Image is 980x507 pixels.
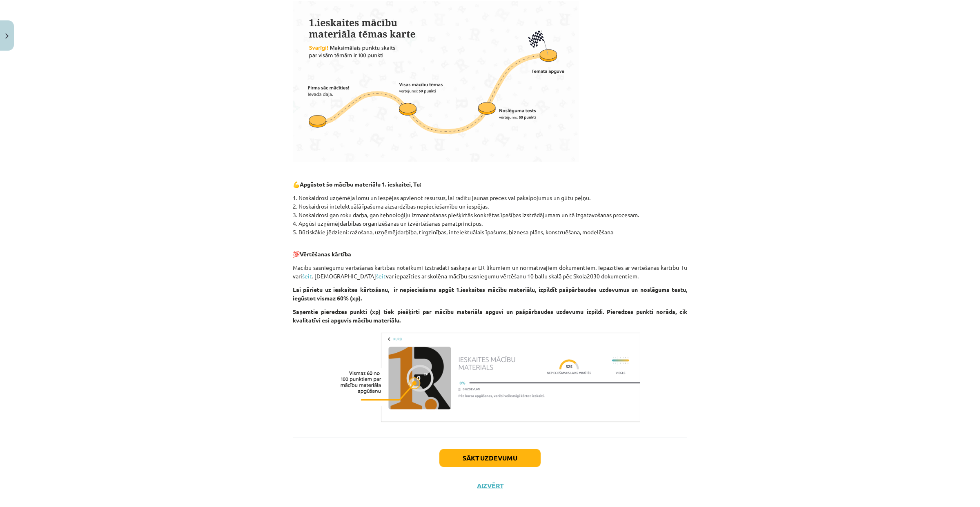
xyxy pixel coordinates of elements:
[376,272,386,280] a: šeit
[474,482,506,490] button: Aizvērt
[300,250,351,258] strong: Vērtēšanas kārtība
[5,33,9,39] img: icon-close-lesson-0947bae3869378f0d4975bcd49f059093ad1ed9edebbc8119c70593378902aed.svg
[293,193,687,245] p: 1. Noskaidrosi uzņēmēja lomu un iespējas apvienot resursus, lai radītu jaunas preces vai pakalpoj...
[293,286,687,302] strong: Lai pārietu uz ieskaites kārtošanu, ir nepieciešams apgūt 1.ieskaites mācību materiālu, izpildīt ...
[293,263,687,280] p: Mācību sasniegumu vērtēšanas kārtības noteikumi izstrādāti saskaņā ar LR likumiem un normatīvajie...
[293,250,687,258] p: 💯
[300,180,421,188] strong: Apgūstot šo mācību materiālu 1. ieskaitei, Tu:
[293,180,687,189] p: 💪
[302,272,312,280] a: šeit
[439,449,541,467] button: Sākt uzdevumu
[293,308,687,324] strong: Saņemtie pieredzes punkti (xp) tiek piešķirti par mācību materiāla apguvi un pašpārbaudes uzdevum...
